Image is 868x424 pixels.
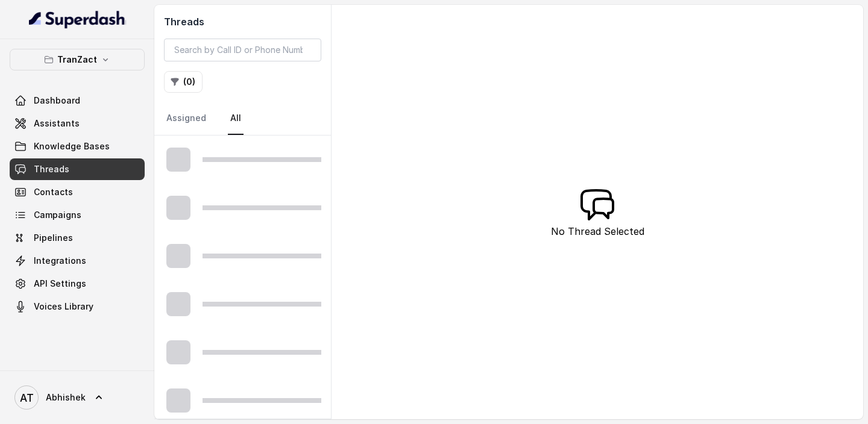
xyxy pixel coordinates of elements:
[164,71,203,93] button: (0)
[46,391,86,404] span: Abhishek
[34,209,81,221] span: Campaigns
[34,95,80,107] span: Dashboard
[10,49,145,70] button: TranZact
[34,163,69,175] span: Threads
[10,250,145,272] a: Integrations
[10,136,145,157] a: Knowledge Bases
[10,90,145,111] a: Dashboard
[10,204,145,226] a: Campaigns
[10,227,145,249] a: Pipelines
[551,224,644,238] p: No Thread Selected
[34,255,86,267] span: Integrations
[34,301,93,313] span: Voices Library
[164,102,321,135] nav: Tabs
[34,140,110,152] span: Knowledge Bases
[164,14,321,29] h2: Threads
[10,113,145,134] a: Assistants
[228,102,244,135] a: All
[10,381,145,414] a: Abhishek
[10,181,145,203] a: Contacts
[164,39,321,61] input: Search by Call ID or Phone Number
[34,232,73,244] span: Pipelines
[10,273,145,295] a: API Settings
[164,102,209,135] a: Assigned
[10,296,145,317] a: Voices Library
[34,278,86,290] span: API Settings
[34,186,73,198] span: Contacts
[57,52,97,67] p: TranZact
[20,391,34,404] text: AT
[34,117,80,129] span: Assistants
[29,10,126,29] img: light.svg
[10,158,145,180] a: Threads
